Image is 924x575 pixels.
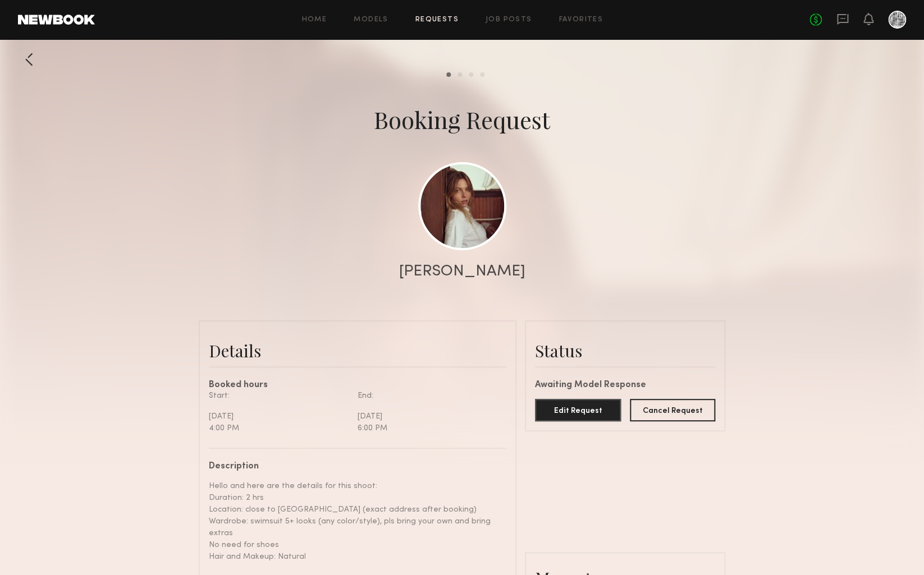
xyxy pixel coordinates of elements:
[358,411,498,422] div: [DATE]
[358,422,498,434] div: 6:00 PM
[535,399,621,421] button: Edit Request
[630,399,716,421] button: Cancel Request
[209,422,349,434] div: 4:00 PM
[209,339,506,362] div: Details
[209,411,349,422] div: [DATE]
[486,16,532,24] a: Job Posts
[209,480,498,563] div: Hello and here are the details for this shoot: Duration: 2 hrs Location: close to [GEOGRAPHIC_DAT...
[209,381,506,390] div: Booked hours
[374,104,550,135] div: Booking Request
[354,16,388,24] a: Models
[399,264,525,279] div: [PERSON_NAME]
[358,390,498,402] div: End:
[302,16,327,24] a: Home
[535,339,715,362] div: Status
[209,390,349,402] div: Start:
[535,381,715,390] div: Awaiting Model Response
[559,16,603,24] a: Favorites
[415,16,459,24] a: Requests
[209,462,498,471] div: Description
